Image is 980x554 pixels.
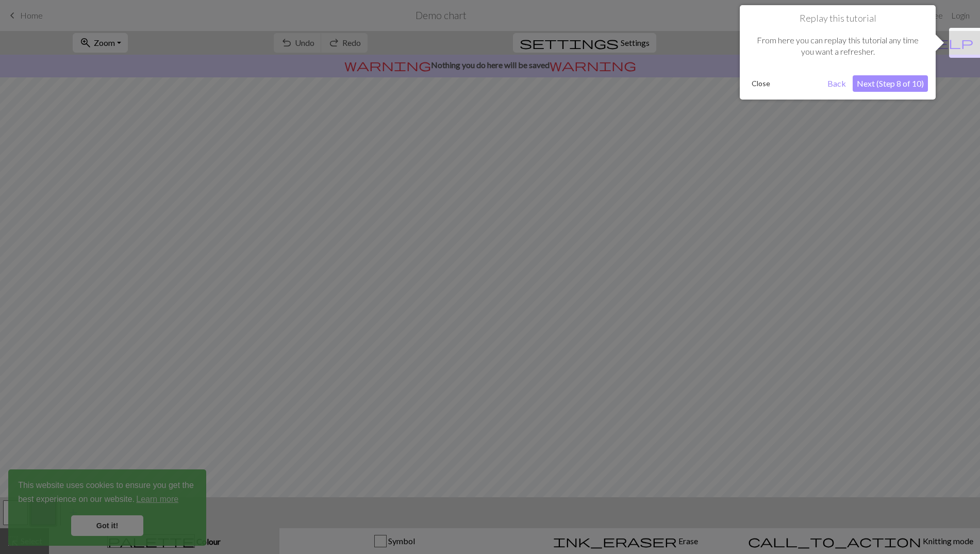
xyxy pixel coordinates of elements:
button: Close [748,76,774,91]
button: Next (Step 8 of 10) [853,75,928,92]
div: From here you can replay this tutorial any time you want a refresher. [748,24,928,68]
div: Replay this tutorial [740,5,936,100]
h1: Replay this tutorial [748,13,928,24]
button: Back [823,75,850,92]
